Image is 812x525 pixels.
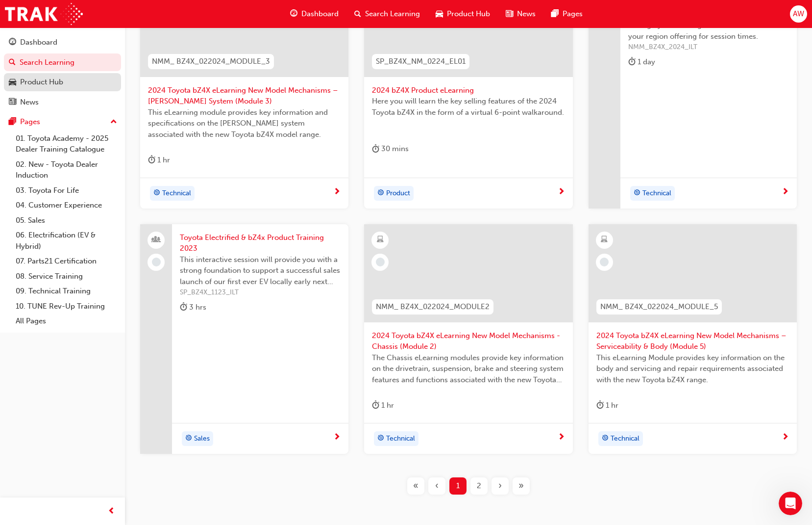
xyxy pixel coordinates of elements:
span: search-icon [9,58,16,67]
div: 1 hr [148,154,170,166]
span: target-icon [153,187,160,200]
button: Page 1 [447,477,468,495]
span: NMM_ BZ4X_022024_MODULE_3 [152,56,270,67]
a: 06. Electrification (EV & Hybrid) [12,228,121,254]
span: Pages [563,8,583,20]
button: First page [405,477,426,495]
span: target-icon [185,432,192,445]
span: next-icon [558,188,565,197]
span: prev-icon [108,505,115,518]
a: 10. TUNE Rev-Up Training [12,299,121,314]
span: car-icon [436,8,443,20]
span: learningRecordVerb_NONE-icon [152,258,161,266]
span: next-icon [558,433,565,442]
span: Technical [386,433,415,445]
div: Pages [20,116,40,128]
button: Next page [490,477,511,495]
span: duration-icon [148,154,155,166]
a: NMM_ BZ4X_022024_MODULE_52024 Toyota bZ4X eLearning New Model Mechanisms – Serviceability & Body ... [589,224,797,454]
span: up-icon [110,116,117,129]
span: This interactive session will provide you with a strong foundation to support a successful sales ... [180,254,341,288]
a: 07. Parts21 Certification [12,254,121,269]
div: 1 hr [372,399,394,412]
iframe: Intercom live chat [779,492,802,515]
span: learningRecordVerb_NONE-icon [600,258,609,266]
span: people-icon [153,234,160,246]
a: NMM_ BZ4X_022024_MODULE22024 Toyota bZ4X eLearning New Model Mechanisms - Chassis (Module 2)The C... [364,224,572,454]
span: next-icon [333,188,341,197]
span: This eLearning module provides key information and specifications on the [PERSON_NAME] system ass... [148,107,341,140]
span: NMM_ BZ4X_022024_MODULE_5 [600,301,718,313]
a: All Pages [12,314,121,329]
span: target-icon [377,432,384,445]
button: DashboardSearch LearningProduct HubNews [4,31,121,113]
a: Dashboard [4,33,121,52]
a: guage-iconDashboard [282,4,346,24]
span: Product [386,188,410,199]
span: Product Hub [447,8,490,20]
span: target-icon [377,187,384,200]
span: News [517,8,536,20]
span: duration-icon [596,399,604,412]
span: Search Learning [365,8,420,20]
a: search-iconSearch Learning [346,4,428,24]
img: Trak [5,3,83,25]
span: Here you will learn the key selling features of the 2024 Toyota bZ4X in the form of a virtual 6-p... [372,96,565,118]
a: Product Hub [4,73,121,91]
span: next-icon [333,433,341,442]
span: AW [793,8,804,20]
span: duration-icon [372,143,379,155]
span: car-icon [9,78,16,87]
span: This eLearning Module provides key information on the body and servicing and repair requirements ... [596,352,789,386]
span: NMM_ BZ4X_022024_MODULE2 [376,301,490,313]
span: pages-icon [9,118,16,127]
button: Pages [4,113,121,131]
button: AW [790,5,807,23]
span: « [413,480,418,492]
span: SP_BZ4X_1123_ILT [180,287,341,298]
span: duration-icon [372,399,379,412]
div: 1 hr [596,399,618,412]
a: 03. Toyota For Life [12,183,121,198]
button: Page 2 [468,477,490,495]
span: › [498,480,502,492]
div: 1 day [628,56,655,68]
span: 1 [456,480,460,492]
button: Last page [511,477,532,495]
span: SP_BZ4X_NM_0224_EL01 [376,56,466,67]
span: Toyota Electrified & bZ4x Product Training 2023 [180,232,341,254]
div: Product Hub [20,77,63,88]
div: News [20,97,39,108]
span: learningRecordVerb_NONE-icon [376,258,385,266]
span: pages-icon [551,8,559,20]
span: Sales [194,433,210,445]
span: 2024 bZ4X Product eLearning [372,85,565,96]
span: 2 [477,480,481,492]
a: car-iconProduct Hub [428,4,498,24]
a: 08. Service Training [12,269,121,284]
a: 09. Technical Training [12,284,121,299]
a: 04. Customer Experience [12,198,121,213]
span: The Chassis eLearning modules provide key information on the drivetrain, suspension, brake and st... [372,352,565,386]
span: Technical [611,433,640,445]
span: news-icon [506,8,513,20]
span: guage-icon [290,8,297,20]
span: target-icon [602,432,609,445]
span: 2024 Toyota bZ4X eLearning New Model Mechanisms - Chassis (Module 2) [372,330,565,352]
span: duration-icon [628,56,636,68]
div: 3 hrs [180,301,206,314]
div: 30 mins [372,143,409,155]
span: next-icon [782,188,789,197]
span: search-icon [354,8,361,20]
span: news-icon [9,98,16,107]
a: News [4,93,121,111]
span: Technical [642,188,671,199]
span: duration-icon [180,301,187,314]
a: 02. New - Toyota Dealer Induction [12,157,121,183]
span: next-icon [782,433,789,442]
a: 05. Sales [12,213,121,228]
span: learningResourceType_ELEARNING-icon [377,234,384,246]
span: target-icon [634,187,640,200]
